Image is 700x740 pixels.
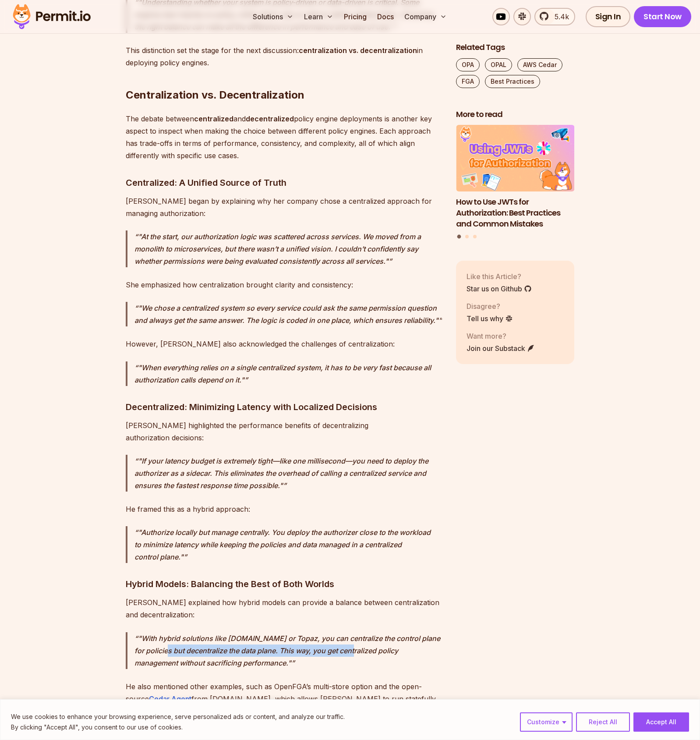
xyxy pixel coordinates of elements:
[340,8,370,25] a: Pricing
[126,176,442,190] h3: Centralized: A Unified Source of Truth
[517,58,562,71] a: AWS Cedar
[473,235,477,238] button: Go to slide 3
[126,44,442,69] p: This distinction set the stage for the next discussion: in deploying policy engines.
[126,596,442,621] p: [PERSON_NAME] explained how hybrid models can provide a balance between centralization and decent...
[126,503,442,515] p: He framed this as a hybrid approach:
[134,455,442,492] p: "If your latency budget is extremely tight—like one millisecond—you need to deploy the authorizer...
[194,114,233,123] strong: centralized
[134,302,442,326] p: "We chose a centralized system so every service could ask the same permission question and always...
[634,6,691,27] a: Start Now
[467,343,535,354] a: Join our Substack
[467,301,513,312] p: Disagree?
[126,680,442,717] p: He also mentioned other examples, such as OpenFGA’s multi-store option and the open-source from [...
[456,125,574,230] li: 1 of 3
[249,8,297,25] button: Solutions
[301,8,337,25] button: Learn
[456,125,574,230] a: How to Use JWTs for Authorization: Best Practices and Common MistakesHow to Use JWTs for Authoriz...
[299,46,417,55] strong: centralization vs. decentralization
[126,419,442,444] p: [PERSON_NAME] highlighted the performance benefits of decentralizing authorization decisions:
[485,58,512,71] a: OPAL
[126,53,442,102] h2: Centralization vs. Decentralization
[457,235,461,239] button: Go to slide 1
[467,313,513,324] a: Tell us why
[126,195,442,220] p: [PERSON_NAME] began by explaining why her company chose a centralized approach for managing autho...
[11,722,345,733] p: By clicking "Accept All", you consent to our use of cookies.
[126,113,442,162] p: The debate between and policy engine deployments is another key aspect to inspect when making the...
[401,8,450,25] button: Company
[633,712,689,732] button: Accept All
[126,400,442,414] h3: Decentralized: Minimizing Latency with Localized Decisions
[520,712,573,732] button: Customize
[467,331,535,341] p: Want more?
[134,526,442,563] p: "Authorize locally but manage centrally. You deploy the authorizer close to the workload to minim...
[467,271,532,282] p: Like this Article?
[374,8,397,25] a: Docs
[456,109,574,120] h2: More to read
[456,125,574,192] img: How to Use JWTs for Authorization: Best Practices and Common Mistakes
[134,230,442,267] p: "At the start, our authorization logic was scattered across services. We moved from a monolith to...
[456,125,574,240] div: Posts
[126,577,442,591] h3: Hybrid Models: Balancing the Best of Both Worlds
[456,75,480,88] a: FGA
[549,11,569,22] span: 5.4k
[586,6,631,27] a: Sign In
[534,8,575,25] a: 5.4k
[134,361,442,386] p: "When everything relies on a single centralized system, it has to be very fast because all author...
[465,235,469,238] button: Go to slide 2
[485,75,540,88] a: Best Practices
[456,58,480,71] a: OPA
[9,2,95,32] img: Permit logo
[456,42,574,53] h2: Related Tags
[467,283,532,294] a: Star us on Github
[149,694,191,703] a: Cedar Agent
[126,279,442,291] p: She emphasized how centralization brought clarity and consistency:
[246,114,294,123] strong: decentralized
[126,338,442,350] p: However, [PERSON_NAME] also acknowledged the challenges of centralization:
[134,632,442,669] p: "With hybrid solutions like [DOMAIN_NAME] or Topaz, you can centralize the control plane for poli...
[11,712,345,722] p: We use cookies to enhance your browsing experience, serve personalized ads or content, and analyz...
[456,197,574,229] h3: How to Use JWTs for Authorization: Best Practices and Common Mistakes
[576,712,630,732] button: Reject All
